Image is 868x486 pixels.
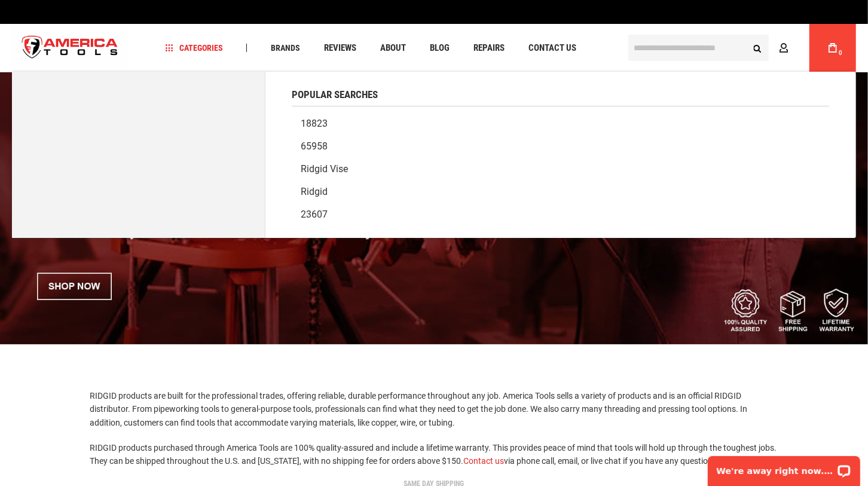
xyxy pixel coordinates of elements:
span: Repairs [473,44,505,53]
a: 18823 [292,112,829,135]
p: RIDGID products are built for the professional trades, offering reliable, durable performance thr... [90,389,778,429]
a: 0 [821,24,844,72]
a: Reviews [319,40,362,56]
a: Contact us [463,456,504,466]
iframe: LiveChat chat widget [700,448,868,486]
span: About [380,44,406,53]
a: Ridgid vise [292,158,829,181]
a: store logo [12,26,128,71]
span: Blog [430,44,450,53]
span: Reviews [324,44,356,53]
span: Brands [271,44,300,52]
span: 0 [839,50,842,56]
a: Repairs [468,40,510,56]
a: Ridgid [292,181,829,203]
a: 23607 [292,203,829,226]
p: RIDGID products purchased through America Tools are 100% quality-assured and include a lifetime w... [90,441,778,468]
span: Contact Us [528,44,576,53]
span: Categories [166,44,223,52]
a: About [375,40,411,56]
button: Search [746,36,769,59]
span: Popular Searches [292,90,378,100]
a: Contact Us [523,40,582,56]
a: 65958 [292,135,829,158]
a: Blog [424,40,455,56]
img: America Tools [12,26,128,71]
a: Brands [265,40,305,56]
a: Categories [160,40,228,56]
